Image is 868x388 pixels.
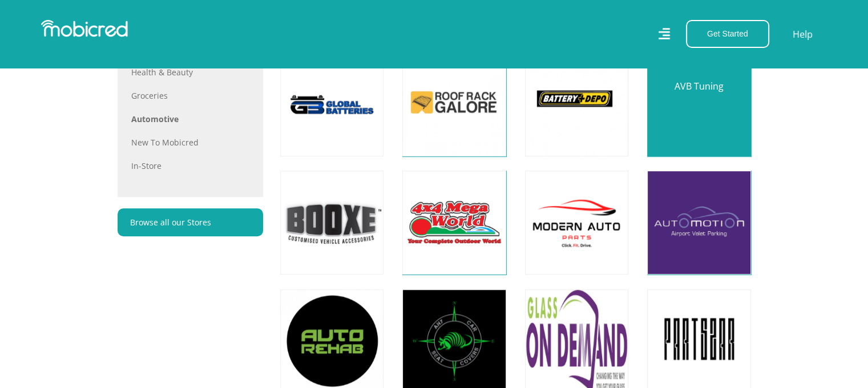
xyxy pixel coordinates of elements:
button: Get Started [686,20,769,48]
a: Health & Beauty [131,66,249,78]
a: In-store [131,160,249,172]
a: New to Mobicred [131,136,249,148]
a: Automotive [131,113,249,125]
a: Groceries [131,90,249,102]
img: Mobicred [41,20,128,37]
a: Help [792,27,813,42]
a: Browse all our Stores [118,208,263,236]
